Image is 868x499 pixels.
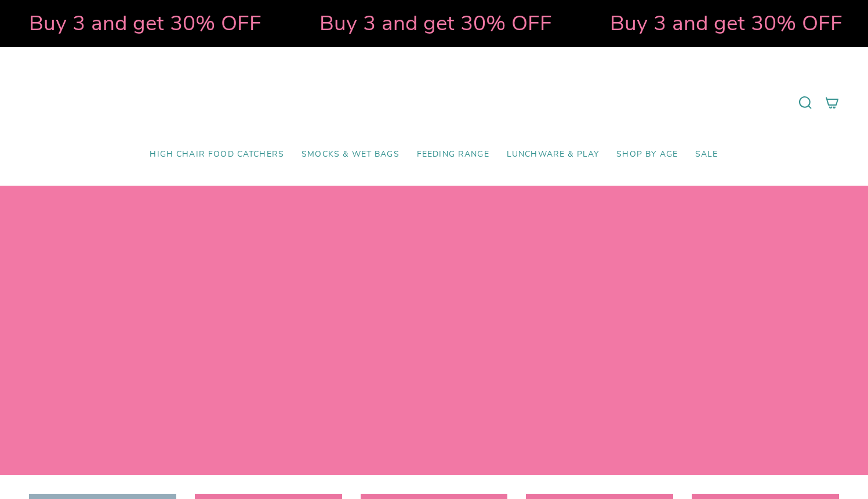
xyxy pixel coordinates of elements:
[609,9,841,38] strong: Buy 3 and get 30% OFF
[695,150,718,160] span: SALE
[150,150,284,160] span: High Chair Food Catchers
[334,64,534,141] a: Mumma’s Little Helpers
[28,9,260,38] strong: Buy 3 and get 30% OFF
[687,141,727,168] a: SALE
[408,141,498,168] a: Feeding Range
[293,141,408,168] a: Smocks & Wet Bags
[302,150,400,160] span: Smocks & Wet Bags
[507,150,599,160] span: Lunchware & Play
[141,141,293,168] a: High Chair Food Catchers
[608,141,687,168] a: Shop by Age
[417,150,489,160] span: Feeding Range
[498,141,608,168] a: Lunchware & Play
[616,150,678,160] span: Shop by Age
[318,9,551,38] strong: Buy 3 and get 30% OFF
